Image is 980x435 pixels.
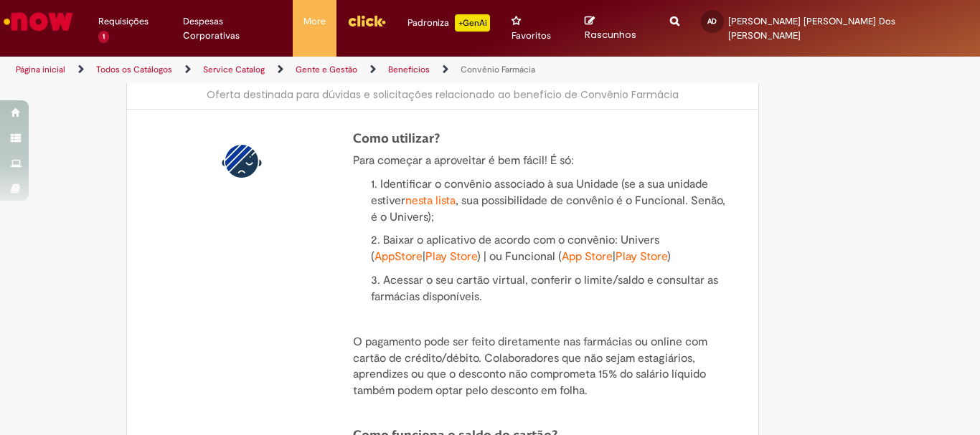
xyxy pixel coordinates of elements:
a: Play Store [425,249,477,264]
span: Rascunhos [585,28,636,42]
a: nesta lista [405,193,456,208]
div: Oferta destinada para dúvidas e solicitações relacionado ao benefício de Convênio Farmácia [141,87,744,102]
span: Favoritos [512,29,551,43]
span: 1 [98,31,109,43]
p: 2. Baixar o aplicativo de acordo com o convênio: Univers ( | ) | ou Funcional ( | ) [371,232,733,265]
a: Play Store [616,249,667,264]
p: +GenAi [455,14,490,32]
span: Requisições [98,14,149,29]
p: 1. Identificar o convênio associado à sua Unidade (se a sua unidade estiver , sua possibilidade d... [371,176,733,226]
p: Para começar a aproveitar é bem fácil! É só: [353,153,733,169]
a: Convênio Farmácia [461,64,535,75]
span: AD [707,16,717,26]
div: Padroniza [407,14,490,32]
a: App Store [562,249,613,264]
span: More [303,14,326,29]
img: Convênio Farmácia [219,138,265,184]
span: Despesas Corporativas [183,14,282,43]
a: AppStore [374,249,423,264]
p: 3. Acessar o seu cartão virtual, conferir o limite/saldo e consultar as farmácias disponíveis. [371,272,733,305]
a: Todos os Catálogos [96,64,172,75]
p: O pagamento pode ser feito diretamente nas farmácias ou online com cartão de crédito/débito. Cola... [353,334,733,399]
span: [PERSON_NAME] [PERSON_NAME] Dos [PERSON_NAME] [728,15,895,42]
a: Rascunhos [585,15,649,42]
img: ServiceNow [1,7,75,36]
a: Service Catalog [203,64,265,75]
a: Benefícios [388,64,430,75]
img: click_logo_yellow_360x200.png [347,10,386,32]
ul: Trilhas de página [11,57,643,83]
h4: Como utilizar? [353,131,733,145]
a: Página inicial [16,64,65,75]
a: Gente e Gestão [296,64,357,75]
